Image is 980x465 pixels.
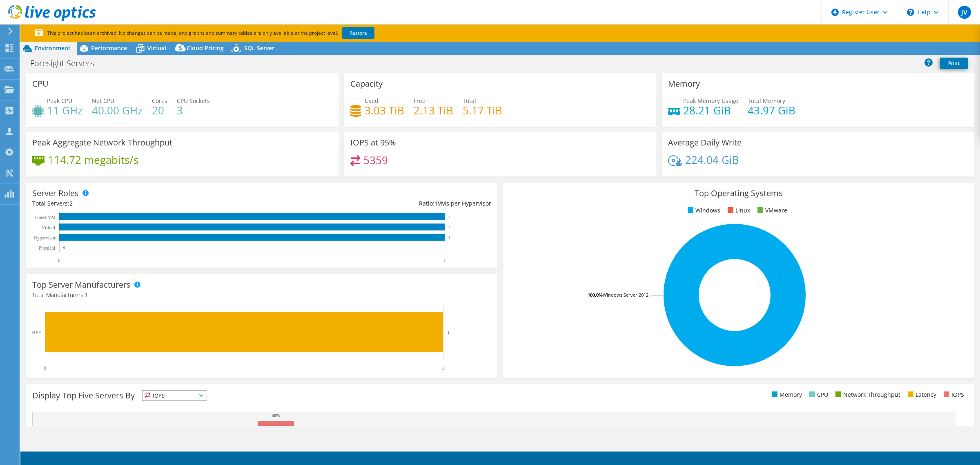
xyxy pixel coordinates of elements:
li: IOPS [942,390,964,399]
h3: Top Server Manufacturers [32,280,131,289]
h4: 3.03 TiB [365,106,404,115]
text: 0 [44,365,46,371]
span: IOPS [143,391,207,400]
li: Network Throughput [833,390,900,399]
h3: Memory [668,79,700,88]
h4: 3 [177,106,210,115]
li: Latency [906,390,936,399]
svg: \n [907,9,914,16]
li: Memory [770,390,802,399]
span: 2 [69,199,73,207]
span: Total Memory [748,97,785,105]
text: 1 [449,235,451,239]
li: VMware [755,206,787,215]
h3: Capacity [350,79,383,88]
span: Environment [35,44,71,52]
text: 88% [272,413,280,418]
text: 1 [447,330,450,335]
h3: CPU [32,79,49,88]
text: Hypervisor [33,235,56,241]
h4: 224.04 GiB [685,155,739,164]
h4: 28.21 GiB [683,106,738,115]
span: Performance [91,44,127,52]
h3: IOPS at 95% [350,138,396,147]
span: JV [958,6,971,19]
span: Net CPU [92,97,114,105]
h4: 20 [152,106,167,115]
h3: Average Daily Write [668,138,742,147]
h4: 11 GHz [47,106,82,115]
span: CPU Sockets [177,97,210,105]
li: CPU [807,390,828,399]
a: Print [940,58,968,69]
span: 1 [434,199,438,207]
a: Restore [342,27,374,39]
h4: 5.17 TiB [463,106,502,115]
text: Guest VM [35,215,56,220]
span: Total [463,97,476,105]
span: Cloud Pricing [187,44,224,52]
h3: Top Operating Systems [509,189,968,198]
p: This project has been archived. No changes can be made, and graphs and summary tables are only av... [35,29,435,38]
text: 1 [449,215,451,219]
tspan: Windows Server 2012 [603,292,648,298]
tspan: 100.0% [588,292,603,298]
text: Physical [38,245,55,251]
span: Peak Memory Usage [683,97,738,105]
h4: 40.00 GHz [92,106,143,115]
div: Total Servers: [32,199,262,208]
h4: 114.72 megabits/s [48,155,138,164]
li: Linux [726,206,750,215]
span: Peak CPU [47,97,72,105]
h4: 43.97 GiB [748,106,795,115]
h4: 2.13 TiB [414,106,453,115]
span: SQL Server [244,44,274,52]
h3: Server Roles [32,189,79,198]
h4: 5359 [363,156,388,165]
li: Windows [686,206,720,215]
div: Ratio: VMs per Hypervisor [262,199,491,208]
text: 1 [442,365,444,371]
span: Cores [152,97,167,105]
text: HPE [32,330,41,335]
text: 1 [449,225,451,229]
text: 1 [443,257,446,263]
h1: Foresight Servers [27,59,107,68]
span: Virtual [147,44,166,52]
span: Free [414,97,425,105]
span: Used [365,97,379,105]
span: 1 [85,291,88,299]
text: Virtual [42,225,56,230]
text: 0 [58,257,60,263]
h3: Peak Aggregate Network Throughput [32,138,172,147]
text: 0 [63,246,65,250]
h4: Total Manufacturers: [32,291,491,300]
